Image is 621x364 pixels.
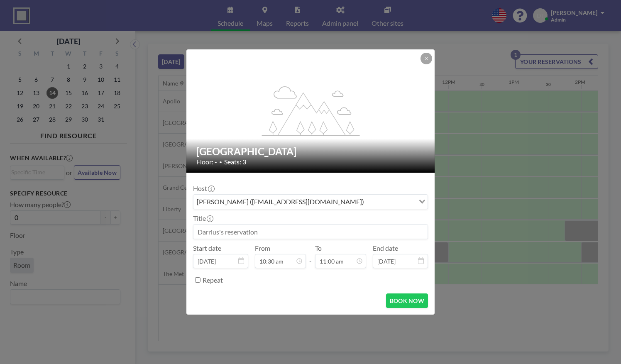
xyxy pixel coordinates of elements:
[193,225,428,239] input: Darrius's reservation
[309,247,312,265] span: -
[196,158,217,166] span: Floor: -
[193,195,428,209] div: Search for option
[193,184,214,193] label: Host
[193,214,213,222] label: Title
[224,158,246,166] span: Seats: 3
[315,244,322,252] label: To
[195,196,366,207] span: [PERSON_NAME] ([EMAIL_ADDRESS][DOMAIN_NAME])
[255,244,270,252] label: From
[386,293,428,308] button: BOOK NOW
[373,244,398,252] label: End date
[196,145,425,158] h2: [GEOGRAPHIC_DATA]
[203,276,223,284] label: Repeat
[262,86,360,135] g: flex-grow: 1.2;
[219,159,222,165] span: •
[367,196,414,207] input: Search for option
[193,244,221,252] label: Start date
